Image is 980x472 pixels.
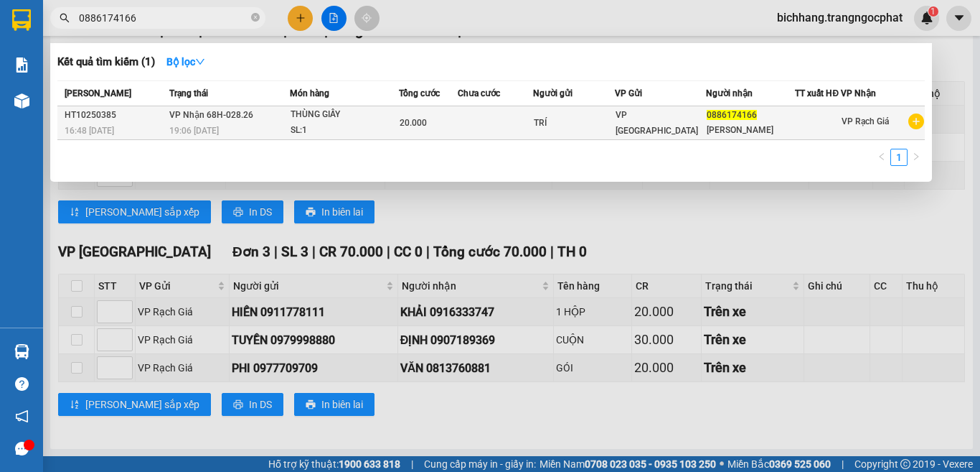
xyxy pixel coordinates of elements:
span: Tổng cước [399,88,440,98]
span: 16:48 [DATE] [65,126,114,136]
span: VP [GEOGRAPHIC_DATA] [616,110,698,136]
img: warehouse-icon [14,93,29,108]
img: solution-icon [14,57,29,73]
div: TRÍ [534,116,614,131]
span: question-circle [15,377,29,391]
span: Món hàng [290,88,329,98]
a: 1 [891,149,907,165]
img: logo-vxr [12,9,31,31]
span: [PERSON_NAME] [65,88,131,98]
span: Người nhận [706,88,753,98]
span: Trạng thái [169,88,208,98]
span: right [912,152,920,161]
span: Chưa cước [458,88,500,98]
img: warehouse-icon [14,344,29,359]
span: VP Gửi [615,88,642,98]
span: plus-circle [908,114,924,129]
div: THÙNG GIẤY [291,107,398,123]
input: Tìm tên, số ĐT hoặc mã đơn [79,10,248,26]
span: left [877,152,886,161]
strong: Bộ lọc [166,56,205,68]
span: notification [15,409,29,423]
li: Next Page [908,149,925,166]
span: VP Nhận 68H-028.26 [169,110,253,120]
span: 0886174166 [707,110,757,120]
li: Previous Page [873,149,890,166]
div: SL: 1 [291,123,398,139]
span: VP Rạch Giá [842,116,889,126]
span: close-circle [251,11,260,25]
span: TT xuất HĐ [795,88,839,98]
span: close-circle [251,13,260,22]
span: 19:06 [DATE] [169,126,219,136]
li: 1 [890,149,908,166]
span: 20.000 [400,118,427,128]
button: Bộ lọcdown [155,50,217,73]
span: Người gửi [533,88,573,98]
button: left [873,149,890,166]
div: HT10250385 [65,108,165,123]
span: message [15,442,29,455]
span: down [195,57,205,67]
div: [PERSON_NAME] [707,123,794,138]
span: search [60,13,70,23]
button: right [908,149,925,166]
span: VP Nhận [841,88,876,98]
h3: Kết quả tìm kiếm ( 1 ) [57,55,155,70]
